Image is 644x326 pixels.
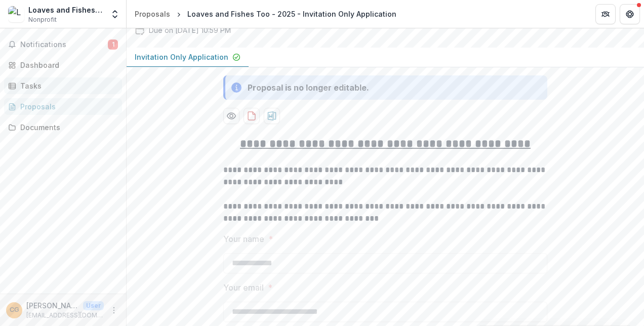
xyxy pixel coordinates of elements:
div: Loaves and Fishes Too [28,5,104,15]
a: Dashboard [4,57,122,73]
button: download-proposal [244,108,260,124]
button: Preview 064e5a14-22fc-442f-9349-d31ca838b02f-0.pdf [223,108,239,124]
span: Notifications [20,40,108,49]
button: download-proposal [264,108,280,124]
p: Your name [223,233,264,245]
img: Loaves and Fishes Too [8,6,24,22]
button: More [108,304,120,316]
a: Documents [4,119,122,136]
div: Loaves and Fishes Too - 2025 - Invitation Only Application [187,9,396,19]
button: Get Help [620,4,640,24]
p: Due on [DATE] 10:59 PM [149,25,231,35]
nav: breadcrumb [131,7,400,21]
p: User [83,301,104,310]
a: Proposals [131,7,174,21]
div: Proposals [135,9,170,19]
button: Open entity switcher [108,4,122,24]
div: Documents [20,122,114,133]
p: [PERSON_NAME] [26,300,79,311]
div: Proposals [20,101,114,112]
div: Tasks [20,80,114,91]
div: Proposal is no longer editable. [248,81,369,94]
a: Proposals [4,98,122,115]
button: Partners [595,4,616,24]
button: Notifications1 [4,36,122,53]
div: Dashboard [20,60,114,70]
span: 1 [108,39,118,50]
span: Nonprofit [28,15,57,24]
a: Tasks [4,77,122,94]
div: Carolyn Gross [10,307,19,313]
p: [EMAIL_ADDRESS][DOMAIN_NAME] [26,311,104,320]
p: Your email [223,281,264,294]
p: Invitation Only Application [135,52,228,62]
